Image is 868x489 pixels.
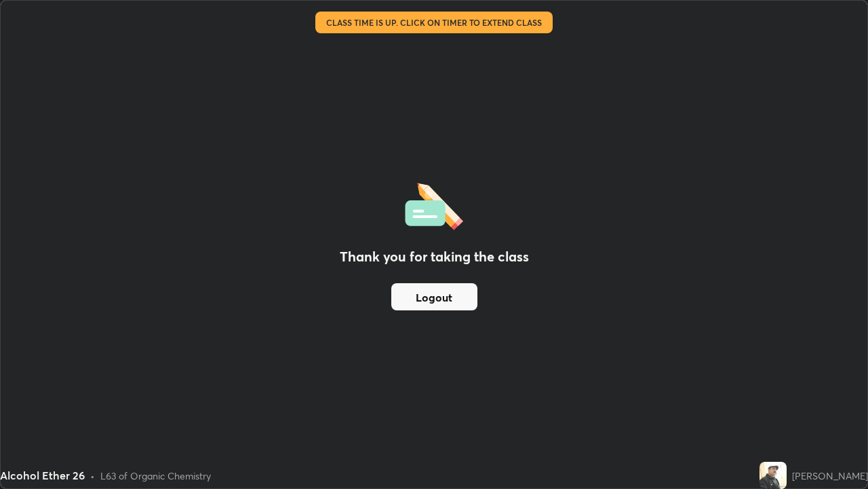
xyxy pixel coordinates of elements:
button: Logout [391,283,477,310]
div: L63 of Organic Chemistry [100,469,211,483]
h2: Thank you for taking the class [340,247,529,267]
img: offlineFeedback.1438e8b3.svg [405,179,463,230]
div: • [90,469,95,483]
div: [PERSON_NAME] [792,469,868,483]
img: 8789f57d21a94de8b089b2eaa565dc50.jpg [759,462,787,489]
